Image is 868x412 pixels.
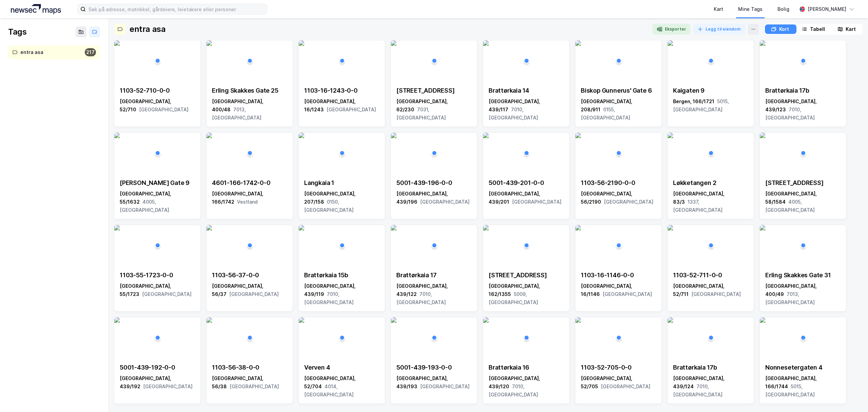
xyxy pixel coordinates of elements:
[212,271,287,279] div: 1103-56-37-0-0
[760,317,765,323] img: 256x120
[304,199,354,213] span: 0150, [GEOGRAPHIC_DATA]
[581,374,656,391] div: [GEOGRAPHIC_DATA], 52/705
[396,291,446,305] span: 7010, [GEOGRAPHIC_DATA]
[85,48,96,56] div: 217
[668,317,673,323] img: 256x120
[304,190,379,214] div: [GEOGRAPHIC_DATA], 207/158
[673,87,748,95] div: Kaigaten 9
[846,25,856,33] div: Kart
[237,199,258,205] span: Vestland
[673,179,748,187] div: Løkketangen 2
[114,225,120,230] img: 256x120
[489,383,538,397] span: 7010, [GEOGRAPHIC_DATA]
[489,179,564,187] div: 5001-439-201-0-0
[489,271,564,279] div: [STREET_ADDRESS]
[483,133,489,138] img: 256x120
[489,374,564,399] div: [GEOGRAPHIC_DATA], 439/120
[130,24,165,35] div: entra asa
[765,87,841,95] div: Brattørkaia 17b
[420,199,470,205] span: [GEOGRAPHIC_DATA]
[120,374,195,391] div: [GEOGRAPHIC_DATA], 439/192
[483,40,489,46] img: 256x120
[575,133,581,138] img: 256x120
[212,363,287,372] div: 1103-56-38-0-0
[114,133,120,138] img: 256x120
[668,225,673,230] img: 256x120
[760,133,765,138] img: 256x120
[396,190,472,206] div: [GEOGRAPHIC_DATA], 439/196
[391,317,396,323] img: 256x120
[760,225,765,230] img: 256x120
[396,179,472,187] div: 5001-439-196-0-0
[691,291,741,297] span: [GEOGRAPHIC_DATA]
[673,97,748,114] div: Bergen, 166/1721
[765,107,815,120] span: 7010, [GEOGRAPHIC_DATA]
[489,87,564,95] div: Brattørkaia 14
[603,291,652,297] span: [GEOGRAPHIC_DATA]
[575,40,581,46] img: 256x120
[779,25,789,33] div: Kort
[304,97,379,114] div: [GEOGRAPHIC_DATA], 16/1243
[230,383,279,389] span: [GEOGRAPHIC_DATA]
[808,5,846,13] div: [PERSON_NAME]
[765,291,815,305] span: 7013, [GEOGRAPHIC_DATA]
[212,107,261,120] span: 7013, [GEOGRAPHIC_DATA]
[206,40,212,46] img: 256x120
[604,199,653,205] span: [GEOGRAPHIC_DATA]
[575,317,581,323] img: 256x120
[304,282,379,306] div: [GEOGRAPHIC_DATA], 439/119
[489,107,538,120] span: 7010, [GEOGRAPHIC_DATA]
[299,225,304,230] img: 256x120
[581,271,656,279] div: 1103-16-1146-0-0
[673,199,723,213] span: 1337, [GEOGRAPHIC_DATA]
[483,225,489,230] img: 256x120
[396,374,472,391] div: [GEOGRAPHIC_DATA], 439/193
[652,24,690,35] button: Eksporter
[120,97,195,114] div: [GEOGRAPHIC_DATA], 52/710
[581,107,630,120] span: 0155, [GEOGRAPHIC_DATA]
[114,317,120,323] img: 256x120
[420,383,470,389] span: [GEOGRAPHIC_DATA]
[20,48,82,57] div: entra asa
[581,190,656,206] div: [GEOGRAPHIC_DATA], 56/2190
[11,4,61,14] img: logo.a4113a55bc3d86da70a041830d287a7e.svg
[396,282,472,306] div: [GEOGRAPHIC_DATA], 439/122
[483,317,489,323] img: 256x120
[139,107,189,112] span: [GEOGRAPHIC_DATA]
[714,5,723,13] div: Kart
[391,40,396,46] img: 256x120
[489,291,538,305] span: 5009, [GEOGRAPHIC_DATA]
[668,40,673,46] img: 256x120
[120,190,195,214] div: [GEOGRAPHIC_DATA], 55/1632
[673,374,748,399] div: [GEOGRAPHIC_DATA], 439/124
[120,363,195,372] div: 5001-439-192-0-0
[738,5,763,13] div: Mine Tags
[765,179,841,187] div: [STREET_ADDRESS]
[304,363,379,372] div: Verven 4
[391,133,396,138] img: 256x120
[120,87,195,95] div: 1103-52-710-0-0
[304,291,354,305] span: 7010, [GEOGRAPHIC_DATA]
[673,282,748,298] div: [GEOGRAPHIC_DATA], 52/711
[489,282,564,306] div: [GEOGRAPHIC_DATA], 162/1355
[673,383,723,397] span: 7010, [GEOGRAPHIC_DATA]
[304,179,379,187] div: Langkaia 1
[765,374,841,399] div: [GEOGRAPHIC_DATA], 166/1744
[120,199,169,213] span: 4005, [GEOGRAPHIC_DATA]
[8,45,100,59] a: entra asa217
[299,317,304,323] img: 256x120
[86,4,267,14] input: Søk på adresse, matrikkel, gårdeiere, leietakere eller personer
[206,133,212,138] img: 256x120
[765,383,815,397] span: 5015, [GEOGRAPHIC_DATA]
[396,107,446,120] span: 7031, [GEOGRAPHIC_DATA]
[834,379,868,412] iframe: Chat Widget
[668,133,673,138] img: 256x120
[489,363,564,372] div: Brattørkaia 16
[581,363,656,372] div: 1103-52-705-0-0
[304,374,379,399] div: [GEOGRAPHIC_DATA], 52/704
[212,87,287,95] div: Erling Skakkes Gate 25
[8,26,26,37] div: Tags
[304,383,354,397] span: 4014, [GEOGRAPHIC_DATA]
[581,97,656,122] div: [GEOGRAPHIC_DATA], 208/911
[143,383,193,389] span: [GEOGRAPHIC_DATA]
